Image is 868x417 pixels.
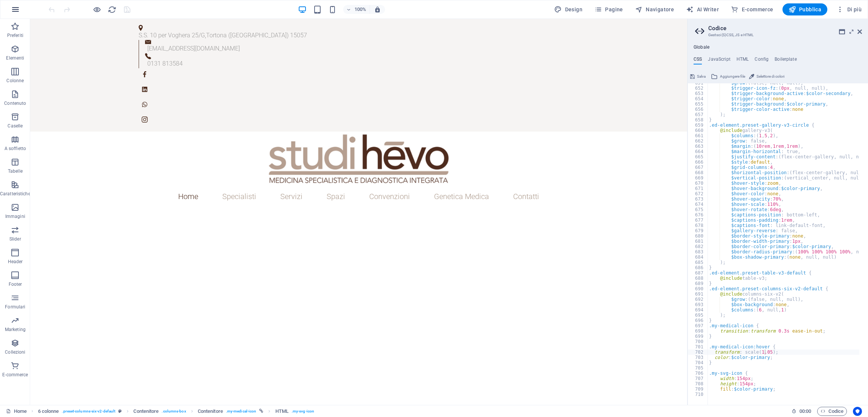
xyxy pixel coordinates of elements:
[697,72,706,81] span: Salva
[694,44,709,51] h4: Globale
[737,57,749,65] h4: HTML
[688,133,708,138] div: 661
[551,3,585,15] button: Design
[688,228,708,233] div: 679
[688,144,708,149] div: 663
[688,107,708,112] div: 656
[688,323,708,328] div: 697
[7,32,23,38] p: Preferiti
[5,304,25,310] p: Formulari
[551,3,585,15] div: Design (Ctrl+Alt+Y)
[782,3,828,15] button: Pubblica
[688,376,708,381] div: 707
[688,175,708,181] div: 669
[833,3,865,15] button: Di più
[554,6,582,13] span: Design
[853,407,862,416] button: Usercentrics
[805,408,806,414] span: :
[688,138,708,144] div: 662
[688,302,708,307] div: 693
[38,407,314,416] nav: breadcrumb
[688,191,708,196] div: 672
[821,407,844,416] span: Codice
[688,291,708,297] div: 691
[817,407,847,416] button: Codice
[688,212,708,218] div: 676
[688,149,708,154] div: 664
[6,407,27,416] a: Fai clic per annullare la selezione. Doppio clic per aprire le pagine
[688,355,708,360] div: 703
[198,407,223,416] span: Fai clic per selezionare. Doppio clic per modificare
[591,3,626,15] button: Pagine
[2,372,28,378] p: E-commerce
[775,57,797,65] h4: Boilerplate
[688,386,708,392] div: 709
[688,91,708,96] div: 653
[275,407,289,416] span: Fai clic per selezionare. Doppio clic per modificare
[5,146,26,152] p: A soffietto
[688,128,708,133] div: 660
[688,344,708,350] div: 701
[683,3,722,15] button: AI Writer
[62,407,115,416] span: . preset-columns-six-v2-default
[108,5,116,14] i: Ricarica la pagina
[688,96,708,101] div: 654
[688,371,708,376] div: 706
[107,5,116,14] button: reload
[688,249,708,254] div: 683
[688,239,708,244] div: 681
[688,286,708,291] div: 690
[8,259,23,265] p: Header
[38,407,59,416] span: Fai clic per selezionare. Doppio clic per modificare
[710,72,746,81] button: Aggiungere file
[686,6,719,13] span: AI Writer
[688,265,708,270] div: 686
[688,276,708,281] div: 688
[688,334,708,339] div: 699
[789,6,822,13] span: Pubblica
[756,72,784,81] span: Selettore di colori
[688,281,708,286] div: 689
[688,196,708,202] div: 673
[688,218,708,223] div: 677
[355,5,367,14] h6: 100%
[688,328,708,334] div: 698
[694,57,702,65] h4: CSS
[5,213,25,219] p: Immagini
[632,3,677,15] button: Navigatore
[688,254,708,260] div: 684
[5,349,25,355] p: Collezioni
[688,181,708,186] div: 670
[688,244,708,249] div: 682
[748,72,785,81] button: Selettore di colori
[720,72,745,81] span: Aggiungere file
[343,5,370,14] button: 100%
[6,55,24,61] p: Elementi
[836,6,862,13] span: Di più
[688,392,708,397] div: 710
[118,409,122,413] i: Questo elemento è un preset personalizzabile
[594,6,623,13] span: Pagine
[30,19,687,405] iframe: To enrich screen reader interactions, please activate Accessibility in Grammarly extension settings
[708,25,862,32] h2: Codice
[688,159,708,165] div: 666
[292,407,314,416] span: . my-svg-icon
[374,6,381,13] i: Quando ridimensioni, regola automaticamente il livello di zoom in modo che corrisponda al disposi...
[799,407,811,416] span: 00 00
[688,223,708,228] div: 678
[688,360,708,365] div: 704
[688,260,708,265] div: 685
[688,270,708,276] div: 687
[117,41,153,48] span: 0131 813584
[688,165,708,170] div: 667
[688,318,708,323] div: 696
[9,281,22,287] p: Footer
[688,233,708,239] div: 680
[731,6,773,13] span: E-commerce
[8,123,23,129] p: Caselle
[688,313,708,318] div: 695
[688,350,708,355] div: 702
[688,86,708,91] div: 652
[688,339,708,344] div: 700
[688,186,708,191] div: 671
